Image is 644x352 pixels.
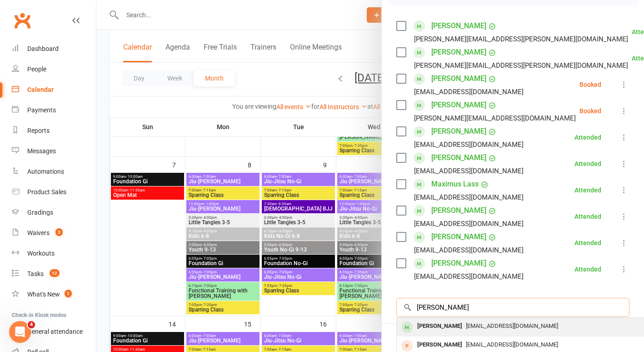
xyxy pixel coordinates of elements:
div: prospect [401,340,413,352]
span: 3 [55,228,63,236]
a: [PERSON_NAME] [431,203,486,218]
div: Booked [579,108,601,114]
a: Product Sales [12,182,96,202]
span: 12 [50,269,60,277]
a: Clubworx [11,9,34,32]
div: Messages [27,147,56,155]
div: Attended [574,213,601,220]
a: Gradings [12,202,96,223]
a: [PERSON_NAME] [431,230,486,244]
div: [EMAIL_ADDRESS][DOMAIN_NAME] [414,218,524,230]
div: [EMAIL_ADDRESS][DOMAIN_NAME] [414,86,524,98]
div: Gradings [27,209,53,216]
div: Attended [574,161,601,167]
a: Dashboard [12,39,96,59]
div: member [401,322,413,333]
div: Tasks [27,270,44,277]
input: Search to add attendees [396,298,629,317]
div: Dashboard [27,45,59,52]
a: People [12,59,96,80]
div: People [27,65,46,73]
div: Waivers [27,229,50,236]
span: [EMAIL_ADDRESS][DOMAIN_NAME] [466,322,558,329]
a: Waivers 3 [12,223,96,243]
a: [PERSON_NAME] [431,45,486,60]
a: Reports [12,121,96,141]
a: Workouts [12,243,96,264]
div: [PERSON_NAME][EMAIL_ADDRESS][PERSON_NAME][DOMAIN_NAME] [414,60,628,71]
div: General attendance [27,328,83,335]
div: Attended [574,134,601,141]
a: [PERSON_NAME] [431,98,486,112]
a: What's New1 [12,284,96,305]
div: [EMAIL_ADDRESS][DOMAIN_NAME] [414,165,524,177]
div: [PERSON_NAME][EMAIL_ADDRESS][PERSON_NAME][DOMAIN_NAME] [414,33,628,45]
a: [PERSON_NAME] [431,256,486,271]
div: Product Sales [27,188,66,196]
div: What's New [27,291,60,298]
span: [EMAIL_ADDRESS][DOMAIN_NAME] [466,341,558,348]
a: Tasks 12 [12,264,96,284]
a: Payments [12,100,96,121]
a: Calendar [12,80,96,100]
div: Reports [27,127,50,134]
a: Automations [12,161,96,182]
iframe: Intercom live chat [9,321,31,343]
div: Workouts [27,250,55,257]
a: [PERSON_NAME] [431,124,486,139]
div: Attended [574,187,601,193]
a: Maximus Lass [431,177,479,191]
a: [PERSON_NAME] [431,19,486,33]
span: 1 [65,290,72,297]
a: General attendance kiosk mode [12,322,96,342]
a: [PERSON_NAME] [431,71,486,86]
div: Attended [574,266,601,272]
a: Messages [12,141,96,161]
div: Calendar [27,86,54,93]
div: [PERSON_NAME] [414,338,466,352]
a: [PERSON_NAME] [431,151,486,165]
div: Attended [574,240,601,246]
div: Automations [27,168,64,175]
div: [EMAIL_ADDRESS][DOMAIN_NAME] [414,244,524,256]
div: [PERSON_NAME][EMAIL_ADDRESS][DOMAIN_NAME] [414,112,576,124]
div: [EMAIL_ADDRESS][DOMAIN_NAME] [414,139,524,151]
div: [EMAIL_ADDRESS][DOMAIN_NAME] [414,271,524,282]
div: [EMAIL_ADDRESS][DOMAIN_NAME] [414,191,524,203]
div: [PERSON_NAME] [414,320,466,333]
span: 4 [28,321,35,328]
div: Booked [579,81,601,88]
div: Payments [27,106,56,114]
